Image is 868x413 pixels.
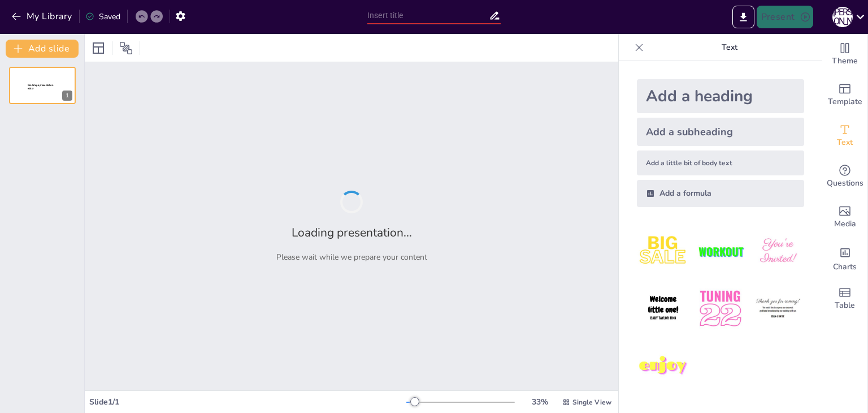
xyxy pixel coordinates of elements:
[834,218,856,230] span: Media
[837,136,853,149] span: Text
[89,397,406,407] div: Slide 1 / 1
[835,299,855,312] span: Table
[828,96,862,108] span: Template
[832,6,853,28] button: Н [PERSON_NAME]
[637,340,689,393] img: 7.jpeg
[822,278,867,319] div: Add a table
[832,55,858,67] span: Theme
[637,150,804,175] div: Add a little bit of body text
[637,282,689,335] img: 4.jpeg
[637,180,804,207] div: Add a formula
[637,118,804,146] div: Add a subheading
[732,6,754,28] button: Export to PowerPoint
[822,156,867,197] div: Get real-time input from your audience
[85,11,120,22] div: Saved
[119,41,133,55] span: Position
[6,40,79,58] button: Add slide
[822,75,867,115] div: Add ready made slides
[572,398,611,407] span: Single View
[648,34,811,61] p: Text
[28,84,53,90] span: Sendsteps presentation editor
[694,225,747,278] img: 2.jpeg
[757,6,813,28] button: Present
[822,238,867,278] div: Add charts and graphs
[8,7,77,25] button: My Library
[637,225,689,278] img: 1.jpeg
[827,177,863,190] span: Questions
[752,282,804,335] img: 6.jpeg
[367,7,489,24] input: Insert title
[822,197,867,238] div: Add images, graphics, shapes or video
[752,225,804,278] img: 3.jpeg
[276,252,427,263] p: Please wait while we prepare your content
[9,67,76,104] div: 1
[526,397,553,407] div: 33 %
[637,79,804,113] div: Add a heading
[832,7,853,27] div: Н [PERSON_NAME]
[822,34,867,75] div: Change the overall theme
[89,39,107,57] div: Layout
[694,282,747,335] img: 5.jpeg
[833,261,857,273] span: Charts
[62,91,72,101] div: 1
[822,115,867,156] div: Add text boxes
[292,225,412,240] h2: Loading presentation...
